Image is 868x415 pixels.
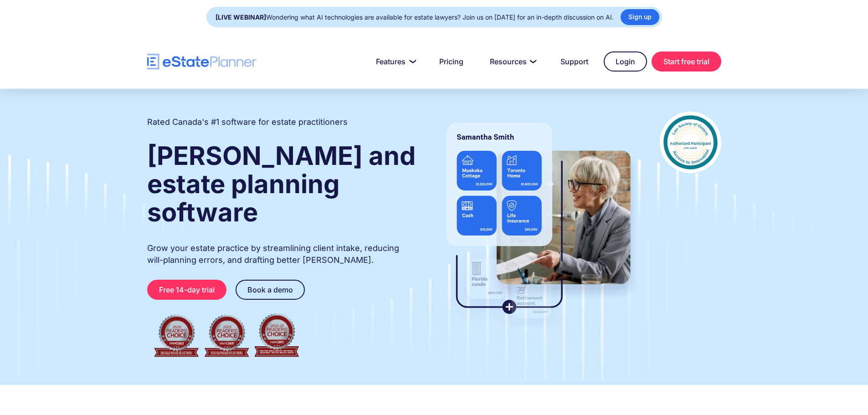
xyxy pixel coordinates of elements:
[147,116,348,128] h2: Rated Canada's #1 software for estate practitioners
[604,51,647,72] a: Login
[550,52,599,71] a: Support
[435,112,642,326] img: estate planner showing wills to their clients, using eState Planner, a leading estate planning so...
[621,9,659,25] a: Sign up
[479,52,545,71] a: Resources
[652,51,721,72] a: Start free trial
[365,52,424,71] a: Features
[216,13,266,21] strong: [LIVE WEBINAR]
[428,52,474,71] a: Pricing
[147,140,416,228] strong: [PERSON_NAME] and estate planning software
[147,242,417,266] p: Grow your estate practice by streamlining client intake, reducing will-planning errors, and draft...
[147,54,257,70] a: home
[147,280,226,300] a: Free 14-day trial
[236,280,305,300] a: Book a demo
[216,11,614,24] div: Wondering what AI technologies are available for estate lawyers? Join us on [DATE] for an in-dept...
